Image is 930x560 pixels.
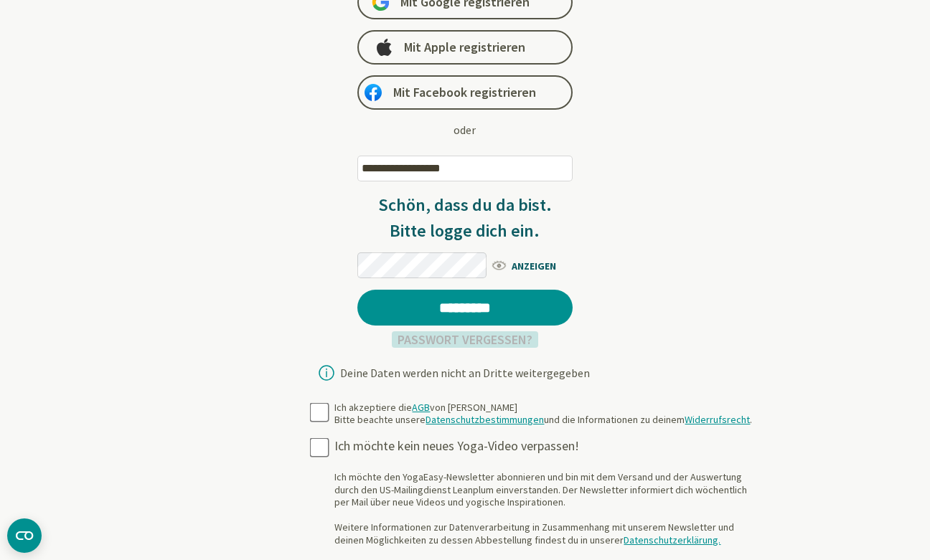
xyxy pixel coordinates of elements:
[624,533,720,546] a: Datenschutzerklärung.
[7,518,42,553] button: CMP-Widget öffnen
[454,121,476,138] div: oder
[404,39,525,56] span: Mit Apple registrieren
[426,413,544,426] a: Datenschutzbestimmungen
[392,331,538,348] a: Passwort vergessen?
[412,401,430,414] a: AGB
[357,75,573,110] a: Mit Facebook registrieren
[334,438,760,455] div: Ich möchte kein neues Yoga-Video verpassen!
[340,367,590,379] div: Deine Daten werden nicht an Dritte weitergegeben
[393,84,536,101] span: Mit Facebook registrieren
[685,413,750,426] a: Widerrufsrecht
[334,402,752,427] div: Ich akzeptiere die von [PERSON_NAME] Bitte beachte unsere und die Informationen zu deinem .
[357,30,573,65] a: Mit Apple registrieren
[357,192,573,244] h3: Schön, dass du da bist. Bitte logge dich ein.
[334,471,760,546] div: Ich möchte den YogaEasy-Newsletter abonnieren und bin mit dem Versand und der Auswertung durch de...
[490,256,573,274] span: ANZEIGEN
